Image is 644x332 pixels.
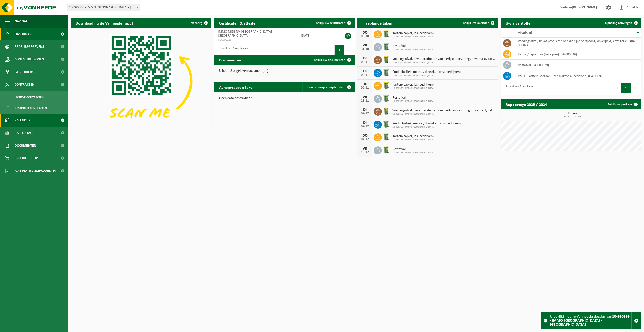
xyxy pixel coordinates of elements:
span: 10-960366 - IMMO [GEOGRAPHIC_DATA] [392,48,434,51]
div: DI [360,121,370,125]
span: Restafval [392,147,434,151]
span: 10-960366 - IMMO [GEOGRAPHIC_DATA] [392,126,461,129]
p: U heeft 8 ongelezen document(en). [219,69,350,73]
span: Voedingsafval, bevat producten van dierlijke oorsprong, onverpakt, categorie 3 [392,109,496,113]
span: Bekijk uw documenten [314,58,345,62]
span: Actieve contracten [15,92,44,102]
span: 10-960366 - IMMO [GEOGRAPHIC_DATA] [392,61,496,64]
span: Navigatie [15,15,30,28]
span: 10-960366 - IMMO [GEOGRAPHIC_DATA] [392,100,434,103]
div: 04-12 [360,138,370,141]
div: 04-11 [360,73,370,77]
img: WB-0240-HPE-GN-50 [382,133,390,141]
span: Documenten [15,139,36,152]
button: 1 [621,83,631,93]
img: WB-0240-HPE-GN-50 [382,42,390,51]
span: Historiek contracten [15,103,47,113]
h3: Kubiek [503,112,641,118]
a: Bekijk rapportage [604,99,641,109]
img: Download de VHEPlus App [71,28,211,134]
span: Pmd (plastiek, metaal, drankkartons) (bedrijven) [392,70,461,74]
span: Voedingsafval, bevat producten van dierlijke oorsprong, onverpakt, categorie 3 [392,57,496,61]
h2: Certificaten & attesten [214,18,263,28]
h2: Rapportage 2025 / 2024 [501,99,552,109]
div: 1 tot 1 van 1 resultaten [217,44,248,56]
span: Restafval [392,96,434,100]
span: Acceptatievoorwaarden [15,164,56,177]
span: Karton/papier, los (bedrijven) [392,83,434,87]
div: 1 tot 4 van 4 resultaten [503,83,534,94]
h2: Download nu de Vanheede+ app! [71,18,138,28]
div: 06-11 [360,86,370,90]
button: Next [631,83,639,93]
strong: 10-960366 - IMMO [GEOGRAPHIC_DATA] - [GEOGRAPHIC_DATA] [550,315,630,327]
button: Previous [327,45,335,55]
span: VLA900128 [218,38,293,42]
span: Bekijk uw kalender [463,21,489,25]
span: Kalender [15,114,30,127]
span: Karton/papier, los (bedrijven) [392,134,434,138]
span: 10-960366 - IMMO [GEOGRAPHIC_DATA] [392,151,434,154]
h2: Aangevraagde taken [214,82,260,92]
td: PMD (Plastiek, Metaal, Drankkartons) (bedrijven) (04-000978) [514,70,641,81]
div: 28-11 [360,99,370,103]
div: DO [360,82,370,86]
img: WB-0140-HPE-GN-50 [382,107,390,115]
img: WB-0240-HPE-GN-50 [382,81,390,90]
span: Bekijk uw certificaten [316,21,345,25]
h2: Ingeplande taken [357,18,397,28]
span: IMMO MIDI NV [GEOGRAPHIC_DATA] - [GEOGRAPHIC_DATA] [218,30,274,38]
span: Toon de aangevraagde taken [306,86,345,89]
td: [DATE] [297,28,333,43]
div: U bekijkt het myVanheede dossier van [550,312,631,329]
span: Gebruikers [15,66,34,78]
img: WB-0240-HPE-GN-50 [382,30,390,38]
img: WB-0240-HPE-GN-50 [382,68,390,77]
a: Bekijk uw kalender [459,18,498,28]
a: Bekijk uw documenten [310,55,354,65]
span: Pmd (plastiek, metaal, drankkartons) (bedrijven) [392,122,461,126]
h2: Documenten [214,55,246,65]
span: Contracten [15,78,34,91]
span: Karton/papier, los (bedrijven) [392,31,434,35]
div: 31-10 [360,48,370,51]
td: voedingsafval, bevat producten van dierlijke oorsprong, onverpakt, categorie 3 (04-000024) [514,38,641,49]
span: 10-960366 - IMMO [GEOGRAPHIC_DATA] [392,74,461,77]
span: 10-960366 - IMMO [GEOGRAPHIC_DATA] [392,87,434,90]
span: Afvalstof [518,31,532,35]
h2: Uw afvalstoffen [501,18,538,28]
img: WB-0240-HPE-GN-50 [382,120,390,128]
a: Actieve contracten [1,92,67,102]
button: Verberg [187,18,211,28]
div: DI [360,56,370,60]
td: karton/papier, los (bedrijven) (04-000026) [514,49,641,60]
span: Ophaling aanvragen [605,21,632,25]
span: Rapportage [15,127,34,139]
span: Contactpersonen [15,53,44,66]
a: Historiek contracten [1,103,67,113]
a: Bekijk uw certificaten [312,18,354,28]
span: 10-960366 - IMMO [GEOGRAPHIC_DATA] [392,138,434,141]
span: 10-960366 - IMMO MIDI NV LEUVEN - LEUVEN [67,4,140,11]
span: 10-960366 - IMMO [GEOGRAPHIC_DATA] [392,113,496,116]
div: DO [360,31,370,35]
strong: [PERSON_NAME] [572,6,597,9]
span: 10-960366 - IMMO [GEOGRAPHIC_DATA] [392,35,434,38]
button: Next [344,45,352,55]
img: WB-0140-HPE-GN-50 [382,55,390,64]
div: VR [360,147,370,151]
div: VR [360,43,370,48]
span: Verberg [191,21,202,25]
p: Geen data beschikbaar. [219,97,350,100]
img: WB-0240-HPE-GN-50 [382,94,390,103]
img: WB-0240-HPE-GN-50 [382,146,390,154]
div: 02-12 [360,112,370,115]
span: Bedrijfsgegevens [15,40,44,53]
span: Restafval [392,44,434,48]
div: DI [360,69,370,73]
span: Dashboard [15,28,34,40]
button: Previous [613,83,621,93]
span: 2025: 31,700 m3 [503,115,641,118]
div: 09-10 [360,35,370,38]
div: DO [360,134,370,138]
